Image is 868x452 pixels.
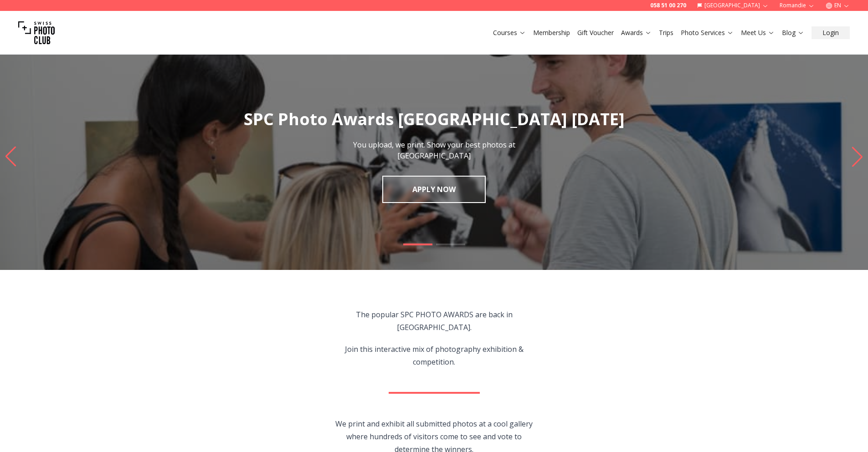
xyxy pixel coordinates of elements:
a: Awards [621,28,652,37]
button: Trips [655,26,677,39]
a: Membership [533,28,570,37]
a: Meet Us [741,28,775,37]
p: The popular SPC PHOTO AWARDS are back in [GEOGRAPHIC_DATA]. [330,308,538,334]
p: You upload, we print. Show your best photos at [GEOGRAPHIC_DATA] [332,139,536,161]
button: Awards [617,26,655,39]
a: Gift Voucher [577,28,614,37]
button: Membership [529,26,574,39]
a: 058 51 00 270 [650,2,686,9]
a: Trips [659,28,673,37]
button: Meet Us [737,26,778,39]
img: Swiss photo club [18,15,55,51]
p: Join this interactive mix of photography exhibition & competition. [330,343,538,368]
a: Photo Services [681,28,734,37]
a: APPLY NOW [382,176,486,203]
a: Blog [782,28,804,37]
button: Login [812,26,850,39]
button: Gift Voucher [574,26,617,39]
button: Blog [778,26,808,39]
button: Courses [489,26,529,39]
button: Photo Services [677,26,737,39]
a: Courses [493,28,526,37]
